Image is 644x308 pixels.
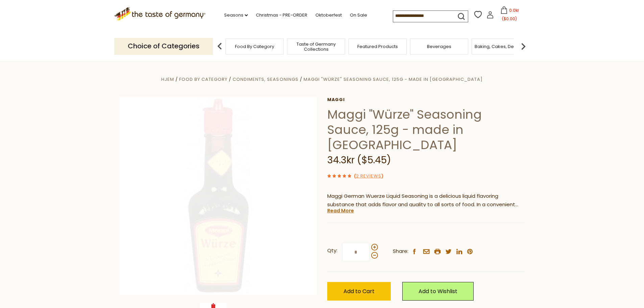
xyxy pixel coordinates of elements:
[327,282,391,301] button: Add to Cart
[327,246,337,255] strong: Qty:
[327,207,354,214] a: Read More
[427,44,451,49] a: Beverages
[327,107,525,152] h1: Maggi "Würze" Seasoning Sauce, 125g - made in [GEOGRAPHIC_DATA]
[315,11,342,19] a: Oktoberfest
[304,76,483,82] a: Maggi "Würze" Seasoning Sauce, 125g - made in [GEOGRAPHIC_DATA]
[343,287,375,295] span: Add to Cart
[179,76,228,82] a: Food By Category
[327,97,525,102] a: Maggi
[289,42,343,52] a: Taste of Germany Collections
[119,97,317,295] img: Maggi Wuerze Liquid Seasoning (imported from Germany)
[356,173,381,180] a: 2 Reviews
[327,192,525,209] p: Maggi German Wuerze Liquid Seasoning is a delicious liquid flavoring substance that adds flavor a...
[256,11,307,19] a: Christmas - PRE-ORDER
[517,40,530,53] img: next arrow
[402,282,474,301] a: Add to Wishlist
[495,6,524,25] button: 0.0kr ($0.00)
[114,38,213,54] p: Choice of Categories
[342,243,370,261] input: Qty:
[502,7,519,22] ccc: $0.00
[350,11,367,19] a: On Sale
[357,44,398,49] a: Featured Products
[475,44,527,49] a: Baking, Cakes, Desserts
[233,76,298,82] a: Condiments, Seasonings
[327,153,391,167] ccc: $5.45
[235,44,274,49] a: Food By Category
[224,11,248,19] a: Seasons
[393,247,408,256] span: Share:
[161,76,174,82] a: Hjem
[354,173,383,179] span: ( )
[213,40,226,53] img: previous arrow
